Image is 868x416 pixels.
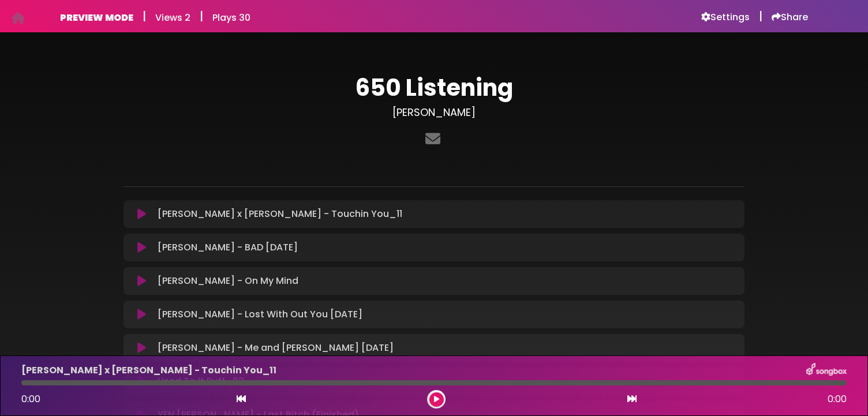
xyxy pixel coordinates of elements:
h5: | [143,9,146,23]
a: Settings [701,12,750,23]
h5: | [200,9,203,23]
p: [PERSON_NAME] - BAD [DATE] [158,241,298,254]
img: songbox-logo-white.png [806,363,847,378]
h1: 650 Listening [124,74,744,102]
p: [PERSON_NAME] x [PERSON_NAME] - Touchin You_11 [158,207,402,221]
h5: | [759,9,762,23]
h6: Plays 30 [212,12,250,23]
h6: PREVIEW MODE [60,12,133,23]
p: [PERSON_NAME] - On My Mind [158,274,298,288]
p: [PERSON_NAME] - Me and [PERSON_NAME] [DATE] [158,341,394,355]
p: [PERSON_NAME] - Lost With Out You [DATE] [158,308,362,321]
a: Share [772,12,808,23]
h3: [PERSON_NAME] [124,106,744,119]
span: 0:00 [21,392,40,406]
span: 0:00 [828,392,847,406]
h6: Views 2 [155,12,190,23]
p: [PERSON_NAME] x [PERSON_NAME] - Touchin You_11 [21,363,276,377]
